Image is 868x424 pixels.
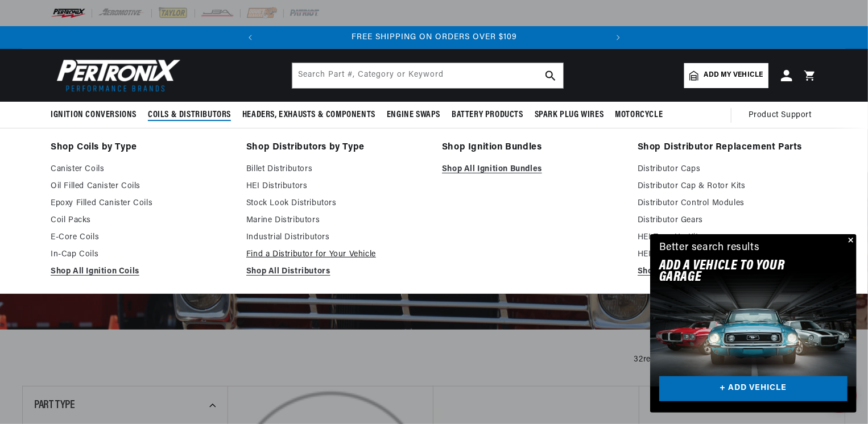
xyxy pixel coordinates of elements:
a: Distributor Gears [638,214,817,227]
span: Spark Plug Wires [535,109,604,121]
a: Shop All Ignition Coils [51,265,230,278]
summary: Product Support [749,102,817,129]
a: Stock Look Distributors [246,197,426,210]
a: In-Cap Coils [51,248,230,261]
span: Product Support [749,109,812,122]
span: Battery Products [452,109,523,121]
div: 2 of 2 [262,31,607,44]
a: + ADD VEHICLE [659,376,848,402]
span: Motorcycle [615,109,663,121]
summary: Spark Plug Wires [529,102,610,128]
a: Distributor Caps [638,163,817,176]
a: Shop All Ignition Bundles [442,163,622,176]
a: Coil Packs [51,214,230,227]
a: Find a Distributor for Your Vehicle [246,248,426,261]
button: search button [538,63,563,88]
button: Translation missing: en.sections.announcements.previous_announcement [239,26,262,49]
span: Headers, Exhausts & Components [242,109,375,121]
summary: Engine Swaps [381,102,446,128]
div: Better search results [659,240,760,256]
a: Shop Distributors by Type [246,140,426,156]
span: Add my vehicle [704,70,763,81]
a: Shop Coils by Type [51,140,230,156]
h2: Add A VEHICLE to your garage [659,260,819,284]
a: Distributor Control Modules [638,197,817,210]
a: Shop All Distributors [246,265,426,278]
span: 32 results [634,355,669,364]
input: Search Part #, Category or Keyword [292,63,563,88]
a: Shop Ignition Bundles [442,140,622,156]
a: Add my vehicle [684,63,768,88]
summary: Battery Products [446,102,529,128]
span: Ignition Conversions [51,109,137,121]
slideshow-component: Translation missing: en.sections.announcements.announcement_bar [22,26,846,49]
a: Canister Coils [51,163,230,176]
summary: Coils & Distributors [142,102,237,128]
span: Coils & Distributors [148,109,231,121]
a: HEI Tune Up Kits [638,231,817,244]
a: Marine Distributors [246,214,426,227]
a: HEI Modules [638,248,817,261]
button: Close [843,234,857,248]
summary: Ignition Conversions [51,102,142,128]
a: Oil Filled Canister Coils [51,180,230,193]
a: Shop Distributor Replacement Parts [638,140,817,156]
a: Distributor Cap & Rotor Kits [638,180,817,193]
a: Billet Distributors [246,163,426,176]
div: Announcement [262,31,607,44]
a: E-Core Coils [51,231,230,244]
span: FREE SHIPPING ON ORDERS OVER $109 [352,33,518,41]
button: Translation missing: en.sections.announcements.next_announcement [607,26,630,49]
summary: Headers, Exhausts & Components [237,102,381,128]
a: Shop All Replacement Parts [638,265,817,278]
a: HEI Distributors [246,180,426,193]
span: Part Type [34,400,75,411]
a: Epoxy Filled Canister Coils [51,197,230,210]
summary: Motorcycle [609,102,668,128]
img: Pertronix [51,56,181,95]
span: Engine Swaps [387,109,440,121]
a: Industrial Distributors [246,231,426,244]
